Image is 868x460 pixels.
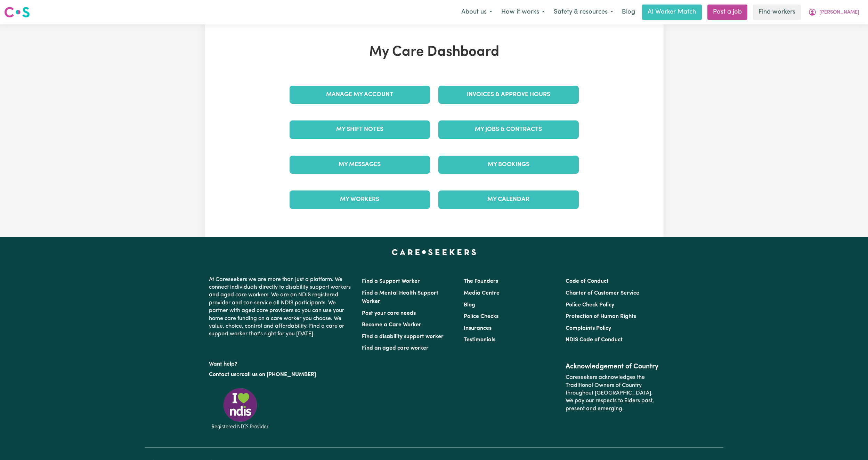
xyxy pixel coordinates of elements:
button: My Account [804,5,864,20]
a: Media Centre [464,290,500,296]
a: My Messages [290,156,430,174]
a: Find a Mental Health Support Worker [362,290,438,304]
a: Charter of Customer Service [566,290,639,296]
iframe: Button to launch messaging window, conversation in progress [840,432,862,454]
button: About us [457,5,497,20]
button: Safety & resources [549,5,618,20]
span: [PERSON_NAME] [819,9,859,16]
a: Post a job [707,5,747,20]
p: Careseekers acknowledges the Traditional Owners of Country throughout [GEOGRAPHIC_DATA]. We pay o... [566,371,659,415]
a: Careseekers home page [392,249,476,255]
h2: Acknowledgement of Country [566,362,659,371]
a: Protection of Human Rights [566,314,636,319]
a: Blog [464,302,475,308]
a: Contact us [209,372,236,377]
a: Invoices & Approve Hours [438,86,579,104]
a: Find a Support Worker [362,279,420,284]
a: Careseekers logo [4,4,30,20]
a: Code of Conduct [566,279,609,284]
a: The Founders [464,279,498,284]
a: Police Checks [464,314,498,319]
a: My Calendar [438,190,579,209]
p: or [209,368,354,381]
a: Post your care needs [362,311,416,316]
a: call us on [PHONE_NUMBER] [242,372,316,377]
a: My Workers [290,190,430,209]
a: My Shift Notes [290,120,430,139]
a: Complaints Policy [566,326,611,331]
h1: My Care Dashboard [285,44,583,61]
a: Become a Care Worker [362,322,421,328]
a: NDIS Code of Conduct [566,337,623,343]
a: Find workers [753,5,801,20]
a: My Bookings [438,156,579,174]
a: My Jobs & Contracts [438,120,579,139]
a: Find an aged care worker [362,345,429,351]
a: Police Check Policy [566,302,614,308]
p: At Careseekers we are more than just a platform. We connect individuals directly to disability su... [209,273,354,341]
a: Find a disability support worker [362,334,444,340]
img: Registered NDIS provider [209,387,271,430]
a: Insurances [464,326,492,331]
a: AI Worker Match [642,5,702,20]
button: How it works [497,5,549,20]
a: Manage My Account [290,86,430,104]
a: Blog [618,5,639,20]
img: Careseekers logo [4,6,30,18]
p: Want help? [209,358,354,368]
a: Testimonials [464,337,495,343]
